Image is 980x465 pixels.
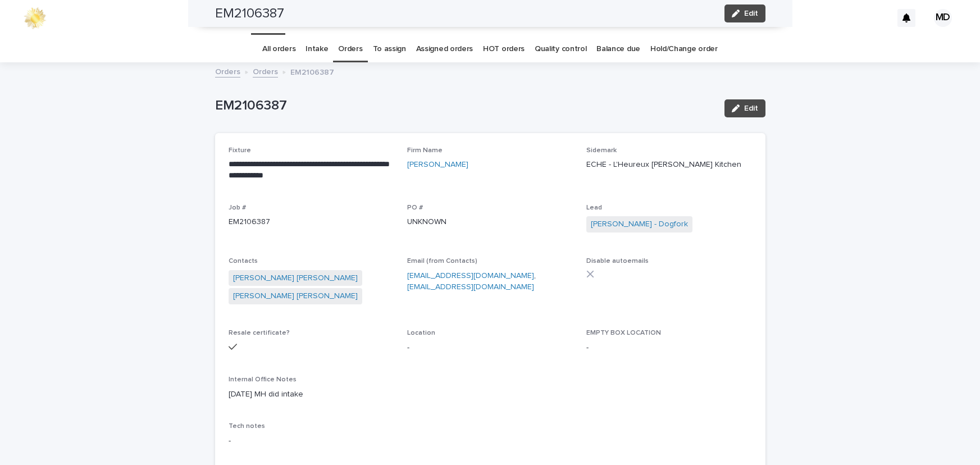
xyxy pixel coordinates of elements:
a: Orders [338,36,362,62]
a: Assigned orders [416,36,473,62]
p: - [586,342,752,354]
a: All orders [262,36,295,62]
span: Resale certificate? [229,330,290,336]
span: Tech notes [229,423,265,430]
p: EM2106387 [215,98,715,114]
span: Firm Name [407,147,443,154]
span: Lead [586,204,602,211]
a: Intake [306,36,328,62]
a: [PERSON_NAME] [407,159,468,171]
span: Location [407,330,435,336]
p: [DATE] MH did intake [229,389,752,400]
p: - [229,435,752,447]
p: EM2106387 [229,216,394,228]
span: Email (from Contacts) [407,258,477,265]
img: 0ffKfDbyRa2Iv8hnaAqg [22,7,47,29]
a: Balance due [596,36,640,62]
a: To assign [373,36,406,62]
a: Quality control [535,36,586,62]
div: MD [934,9,952,27]
p: , [407,270,573,294]
span: Fixture [229,147,251,154]
span: EMPTY BOX LOCATION [586,330,661,336]
button: Edit [724,99,765,117]
p: UNKNOWN [407,216,573,228]
a: HOT orders [483,36,525,62]
p: EM2106387 [290,65,334,77]
a: [EMAIL_ADDRESS][DOMAIN_NAME] [407,283,534,291]
a: [EMAIL_ADDRESS][DOMAIN_NAME] [407,272,534,280]
p: - [407,342,573,354]
a: Orders [253,65,278,77]
a: Orders [215,65,240,77]
a: [PERSON_NAME] [PERSON_NAME] [233,272,358,284]
span: Internal Office Notes [229,376,297,383]
span: Contacts [229,258,258,265]
a: Hold/Change order [650,36,718,62]
a: [PERSON_NAME] [PERSON_NAME] [233,290,358,302]
p: ECHE - L'Heureux [PERSON_NAME] Kitchen [586,159,752,171]
span: Sidemark [586,147,617,154]
span: Edit [744,104,758,112]
span: PO # [407,204,423,211]
a: [PERSON_NAME] - Dogfork [591,218,688,230]
span: Disable autoemails [586,258,649,265]
span: Job # [229,204,246,211]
